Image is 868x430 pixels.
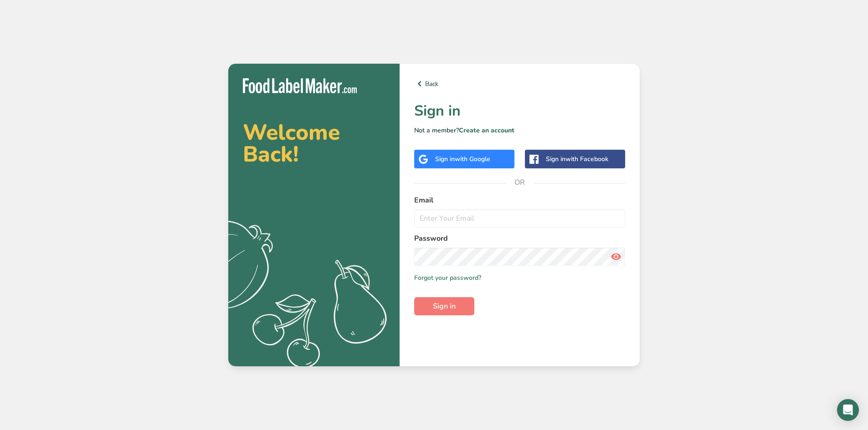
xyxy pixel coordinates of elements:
[414,273,481,283] a: Forgot your password?
[414,233,625,244] label: Password
[414,126,625,135] p: Not a member?
[414,78,625,89] a: Back
[506,169,534,196] span: OR
[455,155,490,163] span: with Google
[414,209,625,228] input: Enter Your Email
[565,155,608,163] span: with Facebook
[435,154,490,164] div: Sign in
[433,301,456,312] span: Sign in
[546,154,608,164] div: Sign in
[414,100,625,122] h1: Sign in
[837,399,859,421] div: Open Intercom Messenger
[459,126,514,135] a: Create an account
[243,121,385,165] h2: Welcome Back!
[414,297,474,315] button: Sign in
[243,78,357,93] img: Food Label Maker
[414,195,625,206] label: Email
